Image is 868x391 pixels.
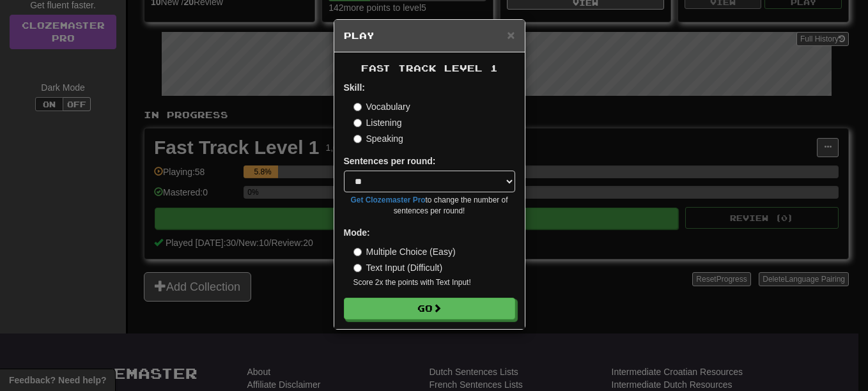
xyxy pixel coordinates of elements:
[353,135,362,143] input: Speaking
[351,195,426,204] a: Get Clozemaster Pro
[353,248,362,256] input: Multiple Choice (Easy)
[507,28,515,42] button: Close
[353,245,456,258] label: Multiple Choice (Easy)
[507,27,515,42] span: ×
[353,277,515,288] small: Score 2x the points with Text Input !
[353,261,443,274] label: Text Input (Difficult)
[361,63,498,73] span: Fast Track Level 1
[353,264,362,272] input: Text Input (Difficult)
[353,116,402,129] label: Listening
[353,103,362,111] input: Vocabulary
[344,195,515,217] small: to change the number of sentences per round!
[353,132,403,145] label: Speaking
[344,227,370,238] strong: Mode:
[344,155,436,167] label: Sentences per round:
[344,29,515,42] h5: Play
[353,100,410,113] label: Vocabulary
[344,298,515,319] button: Go
[353,119,362,127] input: Listening
[344,82,365,93] strong: Skill:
